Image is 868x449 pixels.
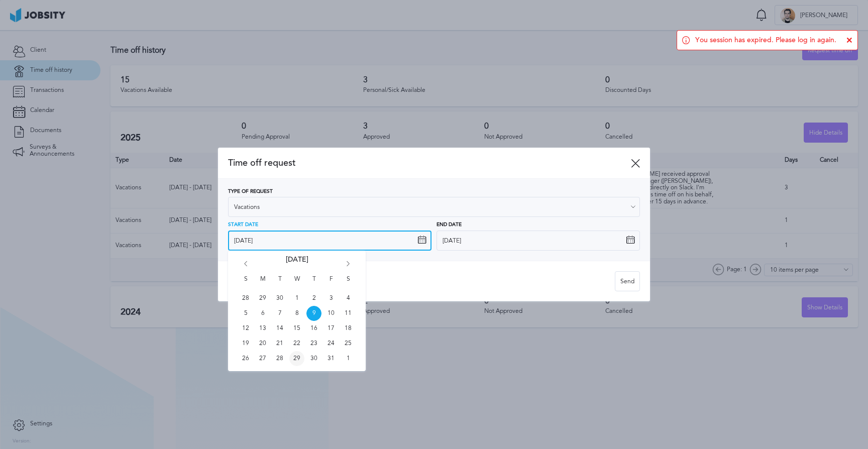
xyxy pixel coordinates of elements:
[306,351,321,366] span: Thu Oct 30 2025
[341,291,356,306] span: Sat Oct 04 2025
[238,306,253,321] span: Sun Oct 05 2025
[341,336,356,351] span: Sat Oct 25 2025
[695,36,836,44] span: You session has expired. Please log in again.
[306,276,321,291] span: T
[341,351,356,366] span: Sat Nov 01 2025
[341,276,356,291] span: S
[238,351,253,366] span: Sun Oct 26 2025
[272,336,287,351] span: Tue Oct 21 2025
[289,291,304,306] span: Wed Oct 01 2025
[437,222,462,228] span: End Date
[241,261,250,270] i: Go back 1 month
[289,336,304,351] span: Wed Oct 22 2025
[255,276,270,291] span: M
[255,291,270,306] span: Mon Sep 29 2025
[341,321,356,336] span: Sat Oct 18 2025
[272,321,287,336] span: Tue Oct 14 2025
[286,256,308,276] span: [DATE]
[615,272,639,292] div: Send
[323,276,339,291] span: F
[255,336,270,351] span: Mon Oct 20 2025
[255,306,270,321] span: Mon Oct 06 2025
[341,306,356,321] span: Sat Oct 11 2025
[289,351,304,366] span: Wed Oct 29 2025
[289,276,304,291] span: W
[228,189,273,195] span: Type of Request
[323,291,339,306] span: Fri Oct 03 2025
[272,306,287,321] span: Tue Oct 07 2025
[615,271,640,291] button: Send
[272,291,287,306] span: Tue Sep 30 2025
[255,351,270,366] span: Mon Oct 27 2025
[323,336,339,351] span: Fri Oct 24 2025
[228,158,631,168] span: Time off request
[306,336,321,351] span: Thu Oct 23 2025
[306,321,321,336] span: Thu Oct 16 2025
[238,321,253,336] span: Sun Oct 12 2025
[238,276,253,291] span: S
[289,321,304,336] span: Wed Oct 15 2025
[306,306,321,321] span: Thu Oct 09 2025
[323,306,339,321] span: Fri Oct 10 2025
[289,306,304,321] span: Wed Oct 08 2025
[306,291,321,306] span: Thu Oct 02 2025
[272,351,287,366] span: Tue Oct 28 2025
[238,336,253,351] span: Sun Oct 19 2025
[323,351,339,366] span: Fri Oct 31 2025
[272,276,287,291] span: T
[238,291,253,306] span: Sun Sep 28 2025
[323,321,339,336] span: Fri Oct 17 2025
[255,321,270,336] span: Mon Oct 13 2025
[228,222,258,228] span: Start Date
[344,261,353,270] i: Go forward 1 month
